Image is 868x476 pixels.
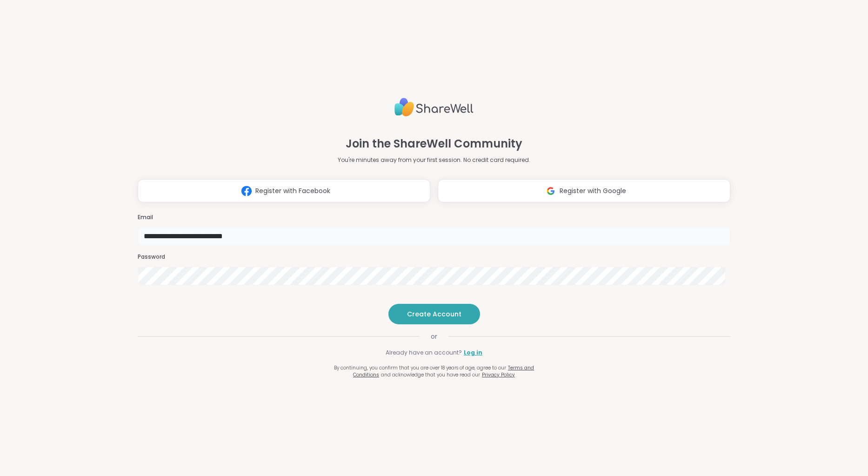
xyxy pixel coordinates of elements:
span: and acknowledge that you have read our [381,371,480,378]
span: Register with Google [560,186,626,196]
span: Register with Facebook [255,186,330,196]
button: Register with Facebook [138,179,430,202]
h1: Join the ShareWell Community [346,135,522,152]
img: ShareWell Logo [394,94,474,121]
span: Already have an account? [386,349,462,357]
span: or [420,332,448,341]
h3: Password [138,253,730,261]
button: Create Account [388,304,480,324]
span: Create Account [407,309,461,319]
img: ShareWell Logomark [542,182,560,200]
img: ShareWell Logomark [238,182,255,200]
p: You're minutes away from your first session. No credit card required. [338,156,530,164]
a: Terms and Conditions [353,364,534,378]
button: Register with Google [438,179,730,202]
h3: Email [138,214,730,221]
a: Privacy Policy [482,371,515,378]
a: Log in [464,349,482,357]
span: By continuing, you confirm that you are over 18 years of age, agree to our [334,364,506,371]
